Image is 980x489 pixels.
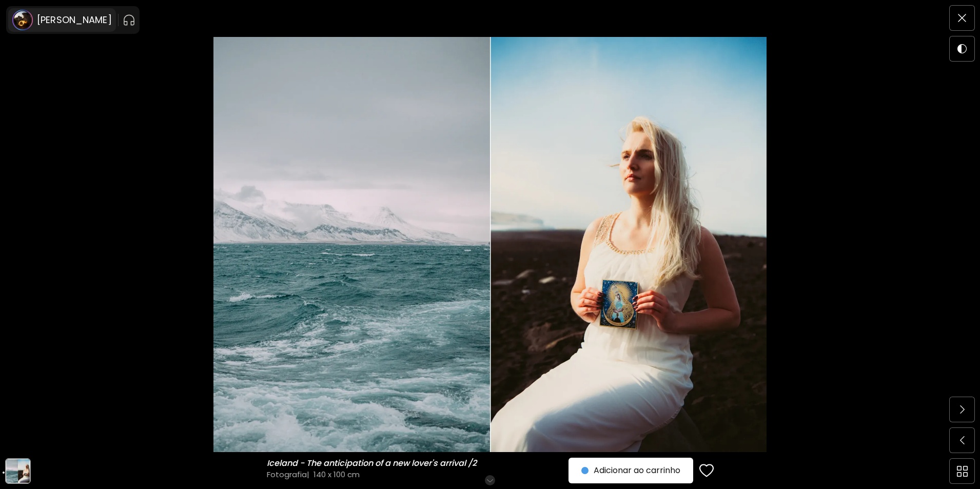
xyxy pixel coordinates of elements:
button: favorites [693,457,720,484]
h4: Fotografia | 140 x 100 cm [267,469,604,480]
span: Adicionar ao carrinho [581,464,680,477]
button: Adicionar ao carrinho [569,458,693,483]
button: pauseOutline IconGradient Icon [123,12,135,28]
img: favorites [699,463,714,478]
h6: [PERSON_NAME] [37,14,112,26]
h6: Iceland - The anticipation of a new lover's arrival /2 [267,458,479,468]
